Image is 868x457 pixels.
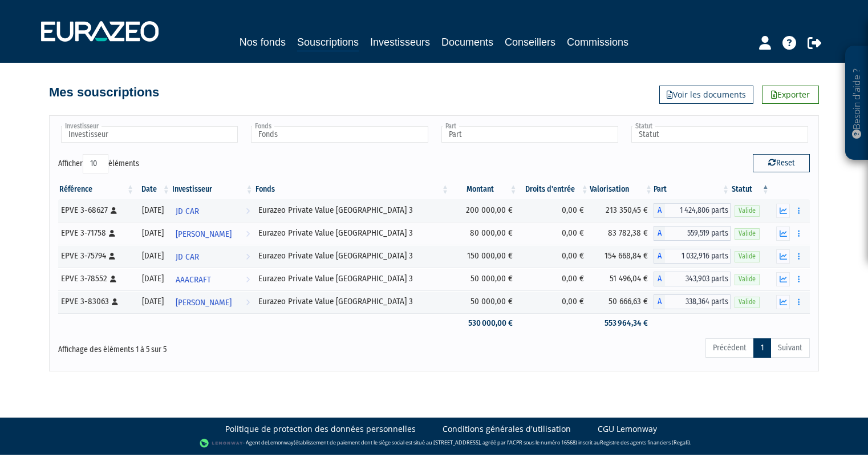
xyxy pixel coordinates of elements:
[297,34,359,52] a: Souscriptions
[600,439,690,446] a: Registre des agents financiers (Regafi)
[176,224,232,245] span: [PERSON_NAME]
[110,276,116,282] i: [Français] Personne physique
[518,268,590,290] td: 0,00 €
[176,201,199,222] span: JD CAR
[258,273,447,285] div: Eurazeo Private Value [GEOGRAPHIC_DATA] 3
[735,251,760,262] span: Valide
[246,292,250,313] i: Voir l'investisseur
[518,180,590,199] th: Droits d'entrée: activer pour trier la colonne par ordre croissant
[109,230,115,237] i: [Français] Personne physique
[58,337,362,355] div: Affichage des éléments 1 à 5 sur 5
[139,204,167,216] div: [DATE]
[109,253,115,260] i: [Français] Personne physique
[505,34,555,50] a: Conseillers
[665,226,731,241] span: 559,519 parts
[753,154,810,172] button: Reset
[267,439,294,446] a: Lemonway
[258,227,447,239] div: Eurazeo Private Value [GEOGRAPHIC_DATA] 3
[654,226,665,241] span: A
[659,86,753,104] a: Voir les documents
[654,272,731,286] div: A - Eurazeo Private Value Europe 3
[850,52,863,155] p: Besoin d'aide ?
[450,180,518,199] th: Montant: activer pour trier la colonne par ordre croissant
[590,245,654,268] td: 154 668,84 €
[225,423,416,435] a: Politique de protection des données personnelles
[443,423,571,435] a: Conditions générales d'utilisation
[139,273,167,285] div: [DATE]
[441,34,493,50] a: Documents
[654,203,665,218] span: A
[61,250,131,262] div: EPVE 3-75794
[450,268,518,290] td: 50 000,00 €
[58,154,139,173] label: Afficher éléments
[176,269,211,290] span: AAACRAFT
[135,180,171,199] th: Date: activer pour trier la colonne par ordre croissant
[176,246,199,268] span: JD CAR
[654,272,665,286] span: A
[139,227,167,239] div: [DATE]
[176,292,232,313] span: [PERSON_NAME]
[665,294,731,309] span: 338,364 parts
[171,180,254,199] th: Investisseur: activer pour trier la colonne par ordre croissant
[139,296,167,308] div: [DATE]
[61,204,131,216] div: EPVE 3-68627
[654,294,731,309] div: A - Eurazeo Private Value Europe 3
[49,86,159,99] h4: Mes souscriptions
[665,272,731,286] span: 343,903 parts
[450,199,518,222] td: 200 000,00 €
[654,249,665,264] span: A
[665,203,731,218] span: 1 424,806 parts
[590,290,654,313] td: 50 666,63 €
[735,274,760,285] span: Valide
[246,224,250,245] i: Voir l'investisseur
[246,201,250,222] i: Voir l'investisseur
[240,34,286,50] a: Nos fonds
[735,297,760,308] span: Valide
[450,222,518,245] td: 80 000,00 €
[246,246,250,268] i: Voir l'investisseur
[246,269,250,290] i: Voir l'investisseur
[58,180,135,199] th: Référence : activer pour trier la colonne par ordre croissant
[590,268,654,290] td: 51 496,04 €
[590,180,654,199] th: Valorisation: activer pour trier la colonne par ordre croissant
[258,250,447,262] div: Eurazeo Private Value [GEOGRAPHIC_DATA] 3
[753,338,771,358] a: 1
[61,227,131,239] div: EPVE 3-71758
[762,86,819,104] a: Exporter
[518,222,590,245] td: 0,00 €
[654,203,731,218] div: A - Eurazeo Private Value Europe 3
[654,180,731,199] th: Part: activer pour trier la colonne par ordre croissant
[61,296,131,308] div: EPVE 3-83063
[590,199,654,222] td: 213 350,45 €
[450,290,518,313] td: 50 000,00 €
[171,199,254,222] a: JD CAR
[518,245,590,268] td: 0,00 €
[590,313,654,333] td: 553 964,34 €
[654,294,665,309] span: A
[518,199,590,222] td: 0,00 €
[111,207,117,214] i: [Français] Personne physique
[83,154,108,173] select: Afficheréléments
[731,180,770,199] th: Statut : activer pour trier la colonne par ordre d&eacute;croissant
[11,438,857,449] div: - Agent de (établissement de paiement dont le siège social est situé au [STREET_ADDRESS], agréé p...
[567,34,628,50] a: Commissions
[654,249,731,264] div: A - Eurazeo Private Value Europe 3
[41,21,159,42] img: 1732889491-logotype_eurazeo_blanc_rvb.png
[112,298,118,305] i: [Français] Personne physique
[258,204,447,216] div: Eurazeo Private Value [GEOGRAPHIC_DATA] 3
[518,290,590,313] td: 0,00 €
[450,313,518,333] td: 530 000,00 €
[171,268,254,290] a: AAACRAFT
[665,249,731,264] span: 1 032,916 parts
[258,296,447,308] div: Eurazeo Private Value [GEOGRAPHIC_DATA] 3
[654,226,731,241] div: A - Eurazeo Private Value Europe 3
[450,245,518,268] td: 150 000,00 €
[370,34,430,50] a: Investisseurs
[139,250,167,262] div: [DATE]
[61,273,131,285] div: EPVE 3-78552
[598,423,657,435] a: CGU Lemonway
[735,228,760,239] span: Valide
[171,245,254,268] a: JD CAR
[171,222,254,245] a: [PERSON_NAME]
[254,180,451,199] th: Fonds: activer pour trier la colonne par ordre croissant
